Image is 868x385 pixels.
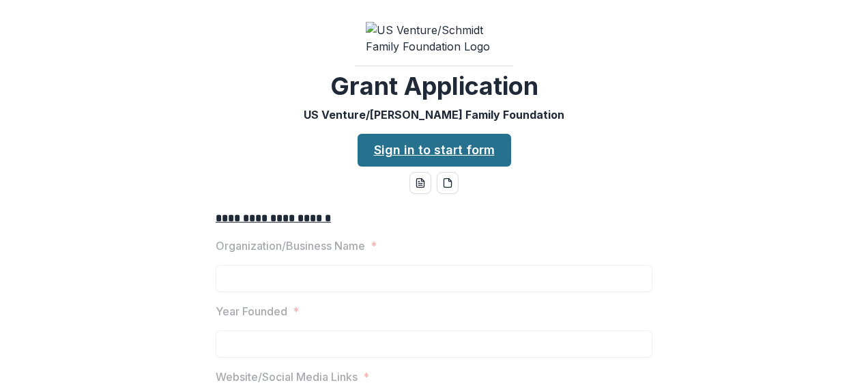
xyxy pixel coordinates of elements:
p: Organization/Business Name [216,238,365,254]
p: US Venture/[PERSON_NAME] Family Foundation [304,106,564,123]
a: Sign in to start form [358,134,511,167]
button: pdf-download [437,172,459,194]
img: US Venture/Schmidt Family Foundation Logo [366,22,502,55]
p: Year Founded [216,303,287,319]
h2: Grant Application [330,72,538,101]
button: word-download [409,172,431,194]
p: Website/Social Media Links [216,369,358,385]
